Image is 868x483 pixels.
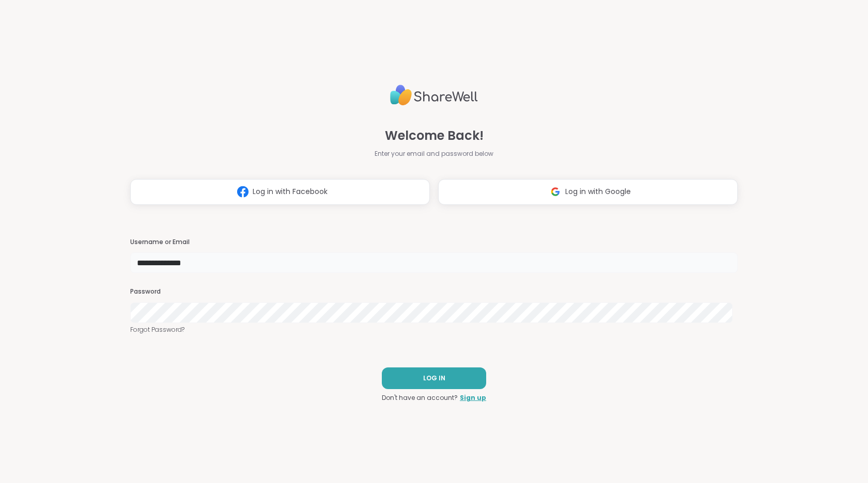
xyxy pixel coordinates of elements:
[390,81,478,110] img: ShareWell Logo
[423,374,445,383] span: LOG IN
[233,182,253,201] img: ShareWell Logomark
[460,393,486,403] a: Sign up
[382,367,486,389] button: LOG IN
[253,186,328,197] span: Log in with Facebook
[375,149,493,158] span: Enter your email and password below
[130,287,738,296] h3: Password
[130,238,738,247] h3: Username or Email
[130,179,430,205] button: Log in with Facebook
[546,182,565,201] img: ShareWell Logomark
[565,186,631,197] span: Log in with Google
[382,393,458,403] span: Don't have an account?
[385,126,484,145] span: Welcome Back!
[438,179,738,205] button: Log in with Google
[130,325,738,334] a: Forgot Password?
